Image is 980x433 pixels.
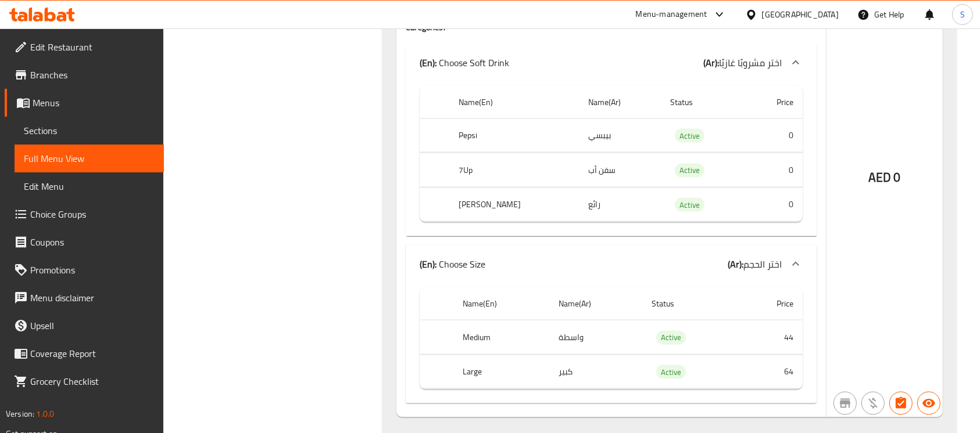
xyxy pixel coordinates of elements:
span: اختر مشروبًا غازيًا [719,54,782,71]
span: Choice Groups [30,207,155,221]
p: Choose Soft Drink [420,56,509,70]
a: Menu disclaimer [5,284,164,312]
a: Promotions [5,256,164,284]
span: Promotions [30,263,155,277]
th: Medium [453,320,549,355]
th: Price [746,86,803,119]
table: choices table [420,86,803,223]
div: Active [656,331,686,345]
span: Active [656,366,686,379]
a: Menus [5,89,164,117]
span: Active [656,331,686,344]
span: Upsell [30,319,155,333]
td: رائع [579,187,661,222]
span: Menus [33,96,155,110]
span: Menu disclaimer [30,291,155,305]
table: choices table [420,287,803,389]
p: Choose Size [420,257,485,271]
span: Coverage Report [30,347,155,360]
button: Not branch specific item [834,392,857,415]
span: 1.0.0 [36,406,54,421]
b: (En): [420,54,437,71]
button: Purchased item [861,392,885,415]
a: Upsell [5,312,164,340]
span: اختر الحجم [743,255,782,273]
th: Status [642,287,738,320]
span: S [960,8,965,21]
th: [PERSON_NAME] [450,187,580,222]
a: Coupons [5,228,164,256]
span: Active [675,164,704,177]
span: Coupons [30,235,155,249]
a: Edit Restaurant [5,33,164,61]
td: سفن أب [579,153,661,187]
span: Branches [30,68,155,82]
span: Full Menu View [24,151,155,165]
span: Grocery Checklist [30,374,155,388]
a: Edit Menu [15,172,164,200]
a: Sections [15,117,164,145]
div: Active [656,365,686,379]
span: Active [675,129,704,143]
a: Full Menu View [15,145,164,172]
td: بيبسي [579,118,661,153]
td: 0 [746,153,803,187]
div: (En): Choose Soft Drink(Ar):اختر مشروبًا غازيًا [406,44,817,81]
span: Edit Restaurant [30,40,155,54]
td: واسطة [549,320,642,355]
span: Active [675,199,704,212]
th: Pepsi [450,118,580,153]
td: 0 [746,118,803,153]
button: Available [917,392,940,415]
td: 64 [738,355,803,389]
th: 7Up [450,153,580,187]
div: Menu-management [636,8,707,21]
th: Status [661,86,746,119]
th: Name(Ar) [549,287,642,320]
td: 44 [738,320,803,355]
a: Choice Groups [5,200,164,228]
span: Edit Menu [24,179,155,193]
b: (Ar): [728,255,743,273]
span: 0 [894,166,901,189]
button: Has choices [889,392,913,415]
th: Name(Ar) [579,86,661,119]
div: (En): Choose Size(Ar):اختر الحجم [406,246,817,283]
span: AED [868,166,891,189]
h4: Caregories: [406,21,817,33]
b: (En): [420,255,437,273]
th: Name(En) [450,86,580,119]
th: Price [738,287,803,320]
a: Grocery Checklist [5,367,164,395]
td: كبير [549,355,642,389]
span: Version: [6,406,34,421]
a: Coverage Report [5,340,164,367]
div: [GEOGRAPHIC_DATA] [762,8,839,21]
th: Name(En) [453,287,549,320]
a: Branches [5,61,164,89]
td: 0 [746,187,803,222]
b: (Ar): [703,54,719,71]
span: Sections [24,124,155,138]
th: Large [453,355,549,389]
